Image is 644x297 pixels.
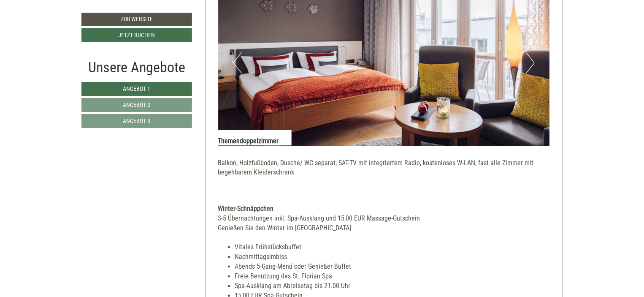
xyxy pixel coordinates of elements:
a: Jetzt buchen [81,28,192,42]
li: Nachmittagsimbiss [235,253,550,262]
a: Zur Website [81,13,192,26]
li: Freie Benutzung des St. Florian Spa [235,272,550,282]
span: Angebot 2 [123,101,151,108]
div: Unsere Angebote [81,57,192,78]
span: Angebot 3 [123,117,151,124]
button: Next [526,52,535,74]
p: Balkon, Holzfußboden, Dusche/ WC separat, SAT-TV mit integriertem Radio, kostenloses W-LAN, fast ... [218,158,550,188]
li: Spa-Ausklang am Abreisetag bis 21.00 Uhr [235,282,550,292]
div: Themendoppelzimmer [218,130,292,146]
div: Winter-Schnäppchen [218,204,550,214]
div: 3-5 Übernachtungen inkl. Spa-Ausklang und 15,00 EUR Massage-Gutschein Genießen Sie den Winter im ... [218,214,550,234]
span: Angebot 1 [123,85,151,92]
button: Previous [233,52,242,74]
li: Vitales Frühstücksbuffet [235,243,550,253]
li: Abends 5-Gang-Menü oder Genießer-Buffet [235,262,550,272]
